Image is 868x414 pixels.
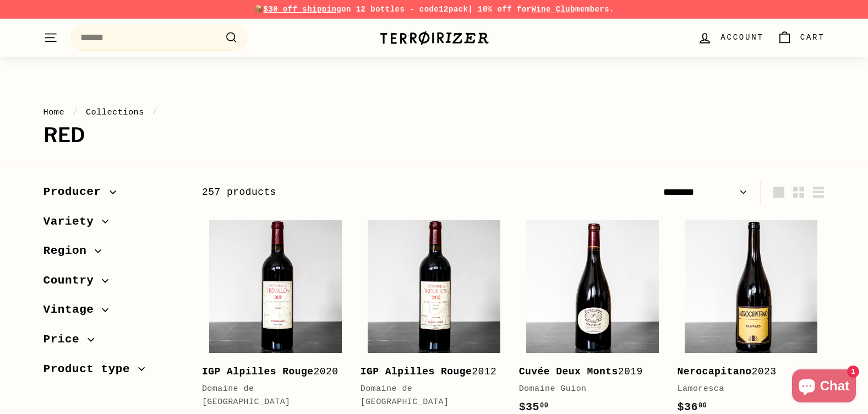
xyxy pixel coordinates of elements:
[439,5,468,14] strong: 12pack
[43,298,184,328] button: Vintage
[519,401,549,413] span: $35
[43,106,825,119] nav: breadcrumbs
[202,366,314,377] b: IGP Alpilles Rouge
[43,330,88,349] span: Price
[540,402,548,410] sup: 00
[691,21,770,54] a: Account
[43,180,184,210] button: Producer
[43,183,110,201] span: Producer
[531,5,575,14] a: Wine Club
[43,107,65,117] a: Home
[361,366,472,377] b: IGP Alpilles Rouge
[678,401,707,413] span: $36
[519,364,656,380] div: 2019
[720,31,763,43] span: Account
[43,239,184,269] button: Region
[678,364,814,380] div: 2023
[771,21,832,54] a: Cart
[43,301,102,319] span: Vintage
[800,31,825,43] span: Cart
[202,184,514,200] div: 257 products
[202,383,339,409] div: Domaine de [GEOGRAPHIC_DATA]
[43,328,184,357] button: Price
[361,383,497,409] div: Domaine de [GEOGRAPHIC_DATA]
[519,366,618,377] b: Cuvée Deux Monts
[43,213,102,231] span: Variety
[43,3,825,15] p: 📦 on 12 bottles - code | 10% off for members.
[789,369,859,405] inbox-online-store-chat: Shopify online store chat
[70,107,81,117] span: /
[43,210,184,239] button: Variety
[678,366,752,377] b: Nerocapitano
[43,357,184,387] button: Product type
[43,124,825,146] h1: Red
[519,383,656,396] div: Domaine Guion
[43,360,139,379] span: Product type
[361,364,497,380] div: 2012
[150,107,161,117] span: /
[264,5,342,14] span: $30 off shipping
[43,242,95,260] span: Region
[698,402,707,410] sup: 00
[86,107,144,117] a: Collections
[43,271,102,290] span: Country
[202,364,339,380] div: 2020
[43,269,184,298] button: Country
[678,383,814,396] div: Lamoresca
